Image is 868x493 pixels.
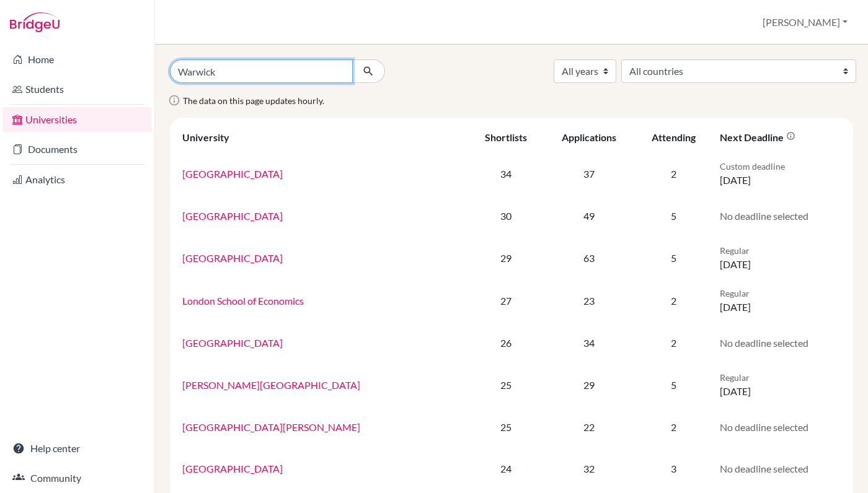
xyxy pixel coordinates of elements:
[182,252,283,264] a: [GEOGRAPHIC_DATA]
[182,337,283,349] a: [GEOGRAPHIC_DATA]
[469,195,544,237] td: 30
[544,279,635,322] td: 23
[170,59,353,83] input: Search all universities
[2,167,152,192] a: Analytics
[469,448,544,489] td: 24
[2,107,152,132] a: Universities
[182,168,283,180] a: [GEOGRAPHIC_DATA]
[2,77,152,102] a: Students
[544,364,635,406] td: 29
[544,152,635,195] td: 37
[712,152,848,195] td: [DATE]
[469,322,544,364] td: 26
[2,137,152,162] a: Documents
[720,421,808,433] span: No deadline selected
[469,152,544,195] td: 34
[469,364,544,406] td: 25
[182,295,304,307] a: London School of Economics
[182,379,360,391] a: [PERSON_NAME][GEOGRAPHIC_DATA]
[182,463,283,474] a: [GEOGRAPHIC_DATA]
[485,131,527,143] div: Shortlists
[635,152,712,195] td: 2
[635,279,712,322] td: 2
[712,279,848,322] td: [DATE]
[720,131,795,143] div: Next deadline
[562,131,616,143] div: Applications
[544,237,635,279] td: 63
[544,448,635,489] td: 32
[544,406,635,448] td: 22
[635,322,712,364] td: 2
[635,364,712,406] td: 5
[2,466,152,491] a: Community
[720,337,808,349] span: No deadline selected
[720,463,808,474] span: No deadline selected
[635,237,712,279] td: 5
[175,123,469,152] th: University
[712,237,848,279] td: [DATE]
[183,95,324,106] span: The data on this page updates hourly.
[469,279,544,322] td: 27
[2,436,152,461] a: Help center
[635,195,712,237] td: 5
[635,448,712,489] td: 3
[720,371,841,384] p: Regular
[469,406,544,448] td: 25
[720,160,841,173] p: Custom deadline
[652,131,696,143] div: Attending
[635,406,712,448] td: 2
[757,11,853,34] button: [PERSON_NAME]
[182,421,360,433] a: [GEOGRAPHIC_DATA][PERSON_NAME]
[720,244,841,257] p: Regular
[469,237,544,279] td: 29
[720,210,808,222] span: No deadline selected
[182,210,283,222] a: [GEOGRAPHIC_DATA]
[544,195,635,237] td: 49
[712,364,848,406] td: [DATE]
[544,322,635,364] td: 34
[720,287,841,300] p: Regular
[2,47,152,72] a: Home
[10,12,60,32] img: Bridge-U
